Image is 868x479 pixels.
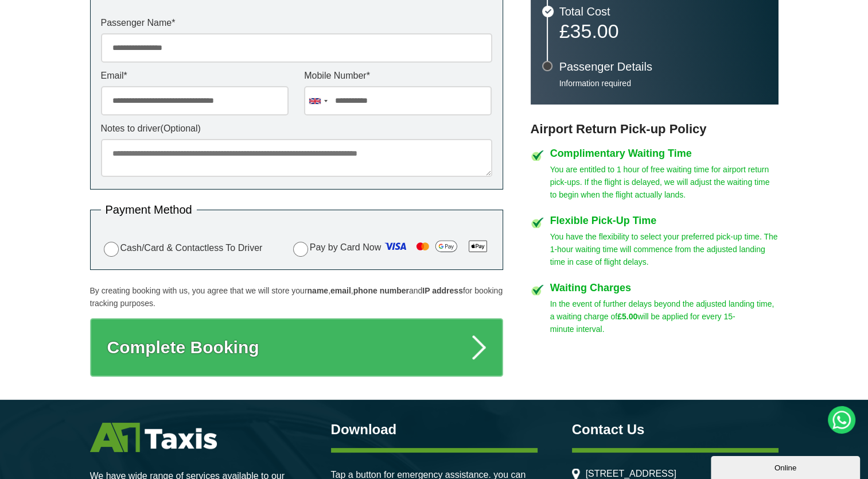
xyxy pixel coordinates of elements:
strong: IP address [422,286,463,295]
h3: Download [331,423,538,436]
p: Information required [559,78,767,88]
strong: email [330,286,351,295]
p: £ [559,23,767,39]
h4: Flexible Pick-Up Time [550,215,779,226]
p: You are entitled to 1 hour of free waiting time for airport return pick-ups. If the flight is del... [550,163,779,201]
span: 35.00 [570,20,618,42]
label: Mobile Number [304,71,492,80]
div: United Kingdom: +44 [305,87,331,115]
label: Passenger Name [101,18,492,28]
input: Pay by Card Now [293,242,308,257]
input: Cash/Card & Contactless To Driver [104,242,119,257]
label: Email [101,71,289,80]
strong: phone number [353,286,409,295]
span: (Optional) [161,123,201,133]
legend: Payment Method [101,204,197,215]
label: Notes to driver [101,124,492,133]
iframe: chat widget [711,454,862,479]
strong: £5.00 [617,312,637,321]
p: You have the flexibility to select your preferred pick-up time. The 1-hour waiting time will comm... [550,230,779,268]
h4: Waiting Charges [550,283,779,293]
h3: Airport Return Pick-up Policy [531,122,779,137]
label: Pay by Card Now [290,237,492,259]
button: Complete Booking [90,318,503,377]
img: A1 Taxis St Albans [90,423,217,452]
li: [STREET_ADDRESS] [572,469,779,479]
h3: Passenger Details [559,61,767,72]
label: Cash/Card & Contactless To Driver [101,240,263,257]
p: By creating booking with us, you agree that we will store your , , and for booking tracking purpo... [90,284,503,310]
h3: Total Cost [559,6,767,17]
strong: name [307,286,328,295]
h3: Contact Us [572,423,779,436]
h4: Complimentary Waiting Time [550,148,779,159]
p: In the event of further delays beyond the adjusted landing time, a waiting charge of will be appl... [550,298,779,335]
